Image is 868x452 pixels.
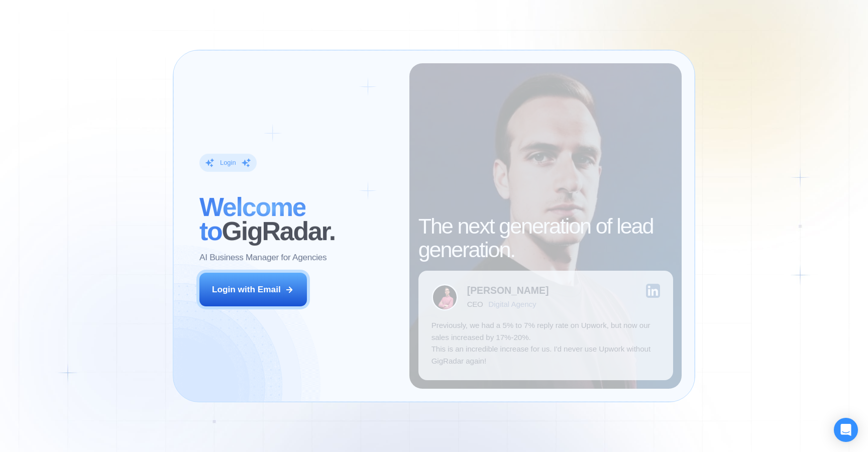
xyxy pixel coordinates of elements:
[834,418,858,442] div: Open Intercom Messenger
[212,284,281,296] div: Login with Email
[488,300,536,308] div: Digital Agency
[199,273,307,306] button: Login with Email
[220,158,236,167] div: Login
[199,192,305,246] span: Welcome to
[467,300,483,308] div: CEO
[467,286,549,295] div: [PERSON_NAME]
[199,252,327,264] p: AI Business Manager for Agencies
[199,195,397,243] h2: ‍ GigRadar.
[418,214,673,262] h2: The next generation of lead generation.
[431,319,660,367] p: Previously, we had a 5% to 7% reply rate on Upwork, but now our sales increased by 17%-20%. This ...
